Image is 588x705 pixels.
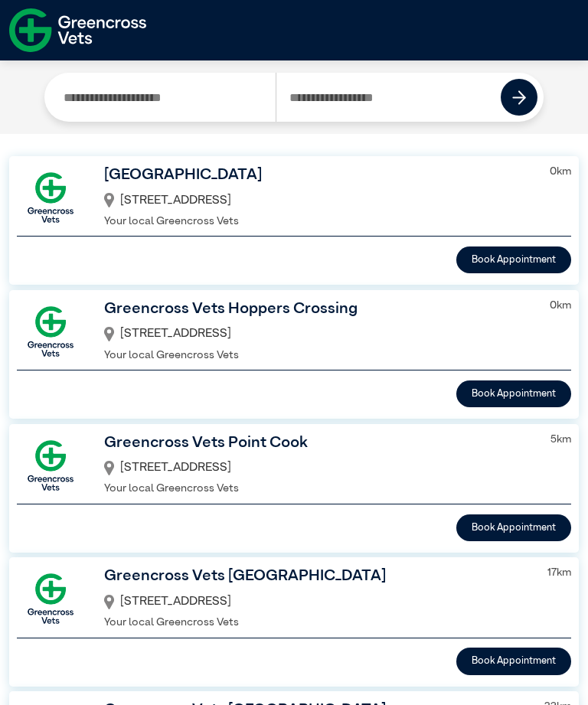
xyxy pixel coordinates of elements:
[550,432,571,449] p: 5 km
[104,348,531,364] p: Your local Greencross Vets
[104,432,531,455] h3: Greencross Vets Point Cook
[276,73,501,122] input: Search by Postcode
[51,73,276,122] input: Search by Clinic Name
[104,164,531,188] h3: [GEOGRAPHIC_DATA]
[104,455,531,481] div: [STREET_ADDRESS]
[104,298,531,321] h3: Greencross Vets Hoppers Crossing
[104,565,528,589] h3: Greencross Vets [GEOGRAPHIC_DATA]
[550,164,571,181] p: 0 km
[550,298,571,315] p: 0 km
[17,432,84,499] img: GX-Square.png
[456,648,571,674] button: Book Appointment
[104,214,531,230] p: Your local Greencross Vets
[512,90,527,105] img: icon-right
[104,188,531,214] div: [STREET_ADDRESS]
[456,246,571,273] button: Book Appointment
[104,481,531,498] p: Your local Greencross Vets
[104,321,531,347] div: [STREET_ADDRESS]
[547,565,571,582] p: 17 km
[456,380,571,407] button: Book Appointment
[456,514,571,541] button: Book Appointment
[17,298,84,365] img: GX-Square.png
[17,164,84,231] img: GX-Square.png
[17,565,84,632] img: GX-Square.png
[104,589,528,615] div: [STREET_ADDRESS]
[104,615,528,632] p: Your local Greencross Vets
[9,4,146,57] img: f-logo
